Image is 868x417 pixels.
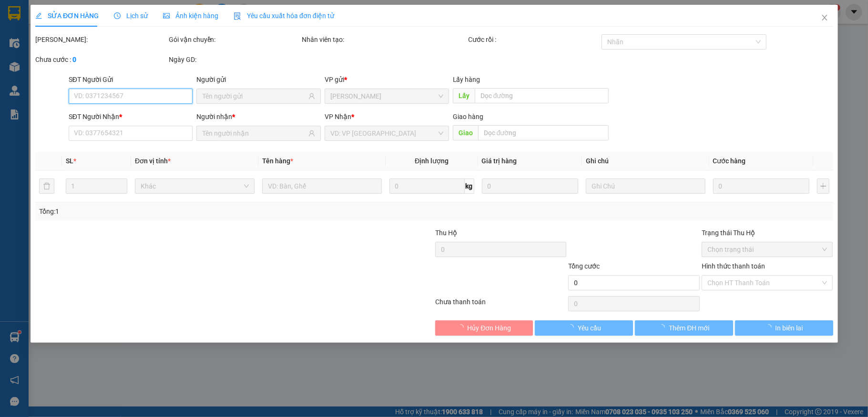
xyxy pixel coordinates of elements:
span: Giao [452,125,478,140]
span: loading [658,324,669,331]
button: Thêm ĐH mới [635,320,733,336]
button: plus [817,179,829,194]
input: Tên người nhận [202,128,306,139]
span: Ảnh kiện hàng [163,12,218,20]
button: delete [39,179,54,194]
div: Chưa thanh toán [434,297,567,313]
button: Hủy Đơn Hàng [435,320,533,336]
span: Khác [141,179,249,193]
div: SĐT Người Nhận [69,111,193,122]
span: VP Phan Thiết [330,89,443,103]
div: Nhân viên tạo: [302,34,466,45]
span: clock-circle [114,12,121,19]
input: Dọc đường [478,125,609,140]
span: loading [765,324,775,331]
input: Ghi Chú [586,179,705,194]
button: Yêu cầu [535,320,633,336]
button: In biên lai [735,320,833,336]
button: Close [811,5,837,31]
span: Cước hàng [713,157,745,165]
span: Thu Hộ [435,229,457,237]
span: Lấy hàng [452,76,480,83]
span: picture [163,12,170,19]
span: SL [65,157,73,165]
div: Cước rồi : [468,34,600,45]
input: VD: Bàn, Ghế [262,179,382,194]
label: Hình thức thanh toán [702,262,765,270]
div: [PERSON_NAME]: [35,34,167,45]
span: edit [35,12,42,19]
span: close [820,14,828,21]
span: user [308,93,315,99]
span: Tên hàng [262,157,293,165]
span: Hủy Đơn Hàng [467,323,511,333]
span: Thêm ĐH mới [669,323,709,333]
div: SĐT Người Gửi [69,74,193,85]
span: VP Nhận [325,113,351,120]
span: Tổng cước [568,262,600,270]
span: Lịch sử [114,12,148,20]
th: Ghi chú [582,152,709,170]
span: Giá trị hàng [481,157,517,165]
b: 0 [72,56,76,63]
span: Yêu cầu xuất hóa đơn điện tử [234,12,334,20]
span: Lấy [452,88,474,103]
img: icon [234,12,241,20]
span: Định lượng [415,157,449,165]
span: Yêu cầu [578,323,601,333]
span: loading [567,324,578,331]
span: Giao hàng [452,113,483,120]
div: Trạng thái Thu Hộ [702,228,833,238]
div: Người gửi [196,74,321,85]
span: user [308,130,315,137]
div: Ngày GD: [168,54,300,65]
div: Người nhận [196,111,321,122]
span: SỬA ĐƠN HÀNG [35,12,99,20]
div: VP gửi [325,74,449,85]
div: Gói vận chuyển: [168,34,300,45]
span: kg [464,179,474,194]
span: Đơn vị tính [135,157,171,165]
span: Chọn trạng thái [707,242,827,257]
input: 0 [713,179,809,194]
span: loading [457,324,467,331]
input: 0 [481,179,578,194]
input: Tên người gửi [202,91,306,101]
input: Dọc đường [474,88,609,103]
div: Chưa cước : [35,54,167,65]
span: In biên lai [775,323,803,333]
div: Tổng: 1 [39,206,336,217]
